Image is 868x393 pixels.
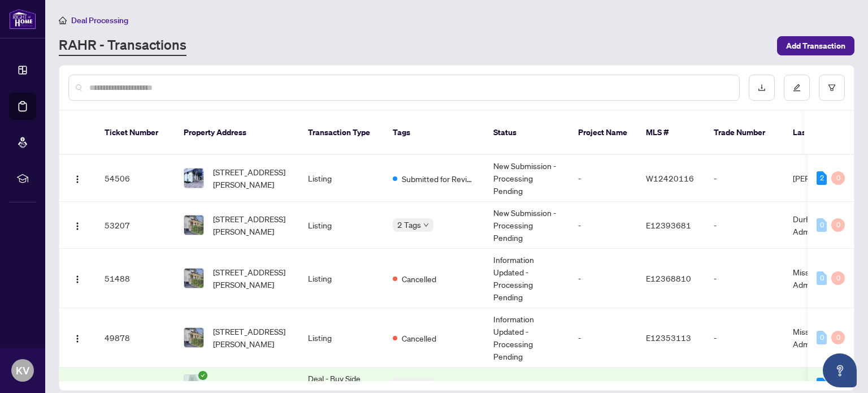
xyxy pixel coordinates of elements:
a: RAHR - Transactions [59,36,186,56]
div: 0 [831,271,845,285]
img: thumbnail-img [184,328,203,347]
img: logo [9,8,36,29]
td: 54506 [96,155,175,202]
div: 2 [817,171,827,185]
span: Cancelled [402,332,436,344]
img: Logo [73,175,82,184]
span: C12187243 [646,379,692,390]
td: - [705,308,784,368]
th: Ticket Number [96,111,175,155]
span: filter [828,84,836,92]
span: 2 Tags [397,218,421,231]
div: 0 [817,218,827,232]
button: filter [819,75,845,101]
th: MLS # [637,111,705,155]
span: edit [793,84,801,92]
td: Listing [299,155,384,202]
th: Trade Number [705,111,784,155]
div: 0 [817,271,827,285]
img: Logo [73,334,82,343]
img: Logo [73,275,82,284]
button: Logo [68,169,86,187]
td: - [569,155,637,202]
span: E12393681 [646,220,691,230]
td: Listing [299,249,384,308]
td: 49878 [96,308,175,368]
td: - [705,202,784,249]
td: Listing [299,308,384,368]
span: Add Transaction [786,37,845,55]
td: - [569,249,637,308]
img: thumbnail-img [184,215,203,235]
td: - [569,202,637,249]
td: Information Updated - Processing Pending [484,249,569,308]
td: New Submission - Processing Pending [484,155,569,202]
td: - [705,155,784,202]
div: 0 [831,171,845,185]
td: Information Updated - Processing Pending [484,308,569,368]
span: 4 Tags [397,378,421,391]
span: [STREET_ADDRESS][PERSON_NAME] [213,166,290,191]
span: [STREET_ADDRESS] [213,378,285,391]
td: - [569,308,637,368]
span: W12420116 [646,173,694,183]
span: KV [16,362,29,378]
button: edit [784,75,810,101]
div: 0 [817,331,827,344]
td: New Submission - Processing Pending [484,202,569,249]
img: thumbnail-img [184,169,203,188]
span: [STREET_ADDRESS][PERSON_NAME] [213,213,290,237]
button: Logo [68,216,86,234]
th: Property Address [175,111,299,155]
th: Tags [384,111,484,155]
td: 51488 [96,249,175,308]
span: [STREET_ADDRESS][PERSON_NAME] [213,266,290,291]
th: Project Name [569,111,637,155]
button: Logo [68,329,86,347]
td: 53207 [96,202,175,249]
span: [STREET_ADDRESS][PERSON_NAME] [213,325,290,350]
span: Submitted for Review [402,172,475,185]
span: Cancelled [402,273,436,285]
span: check-circle [198,371,207,380]
span: Deal Processing [71,15,128,25]
button: Add Transaction [777,36,854,55]
img: Logo [73,222,82,231]
button: Open asap [823,353,857,387]
img: thumbnail-img [184,269,203,288]
button: Logo [68,269,86,287]
th: Status [484,111,569,155]
div: 0 [831,218,845,232]
span: down [423,222,429,228]
th: Transaction Type [299,111,384,155]
span: E12353113 [646,332,691,343]
div: 0 [831,331,845,344]
div: 1 [817,378,827,391]
button: download [749,75,775,101]
td: Listing [299,202,384,249]
span: download [758,84,766,92]
span: home [59,16,67,24]
td: - [705,249,784,308]
span: E12368810 [646,273,691,283]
